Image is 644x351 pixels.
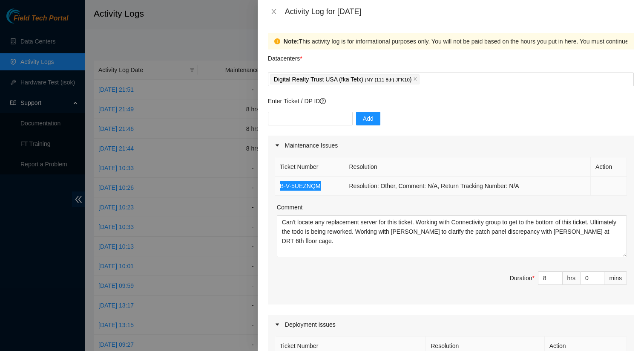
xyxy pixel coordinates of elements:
[413,77,417,82] span: close
[268,315,634,334] div: Deployment Issues
[284,37,299,46] strong: Note:
[275,157,345,177] th: Ticket Number
[277,203,303,212] label: Comment
[275,143,280,148] span: caret-right
[563,271,581,285] div: hrs
[268,49,302,63] p: Datacenters
[268,8,280,16] button: Close
[274,75,412,84] p: Digital Realty Trust USA (fka Telx) )
[275,322,280,327] span: caret-right
[268,96,634,106] p: Enter Ticket / DP ID
[591,157,627,177] th: Action
[277,215,627,257] textarea: Comment
[268,136,634,155] div: Maintenance Issues
[274,38,280,44] span: exclamation-circle
[320,98,326,104] span: question-circle
[270,8,277,15] span: close
[363,114,374,123] span: Add
[285,7,634,16] div: Activity Log for [DATE]
[510,273,535,283] div: Duration
[604,271,627,285] div: mins
[344,177,591,196] td: Resolution: Other, Comment: N/A, Return Tracking Number: N/A
[344,157,591,177] th: Resolution
[365,77,410,82] span: ( NY {111 8th} JFK10
[280,183,321,189] a: B-V-5UEZNQM
[356,112,380,125] button: Add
